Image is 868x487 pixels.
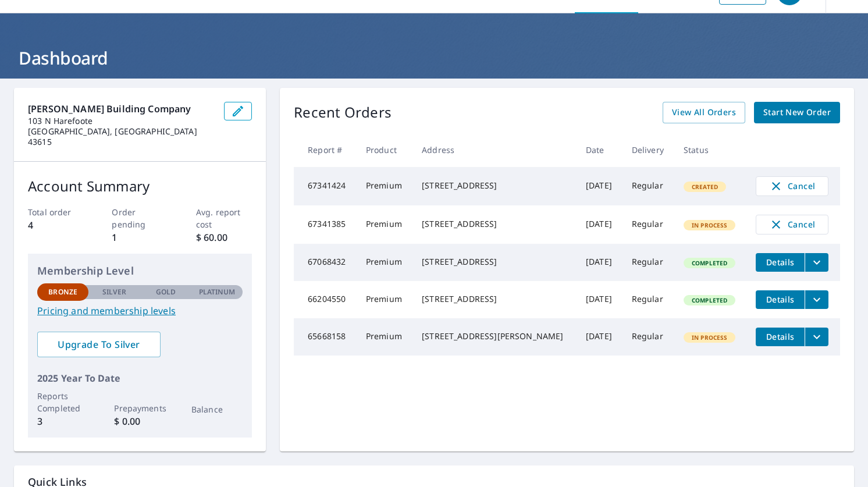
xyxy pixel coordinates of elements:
[37,332,161,357] a: Upgrade To Silver
[768,218,816,232] span: Cancel
[622,318,674,356] td: Regular
[294,133,357,167] th: Report #
[622,281,674,318] td: Regular
[763,331,798,342] span: Details
[685,259,734,267] span: Completed
[48,287,77,297] p: Bronze
[357,205,412,244] td: Premium
[114,402,165,414] p: Prepayments
[28,126,215,147] p: [GEOGRAPHIC_DATA], [GEOGRAPHIC_DATA] 43615
[112,206,168,230] p: Order pending
[422,180,567,191] div: [STREET_ADDRESS]
[756,328,805,346] button: detailsBtn-65668158
[37,304,243,318] a: Pricing and membership levels
[622,167,674,205] td: Regular
[294,167,357,205] td: 67341424
[28,116,215,126] p: 103 N Harefoote
[685,333,735,342] span: In Process
[763,294,798,305] span: Details
[196,206,252,230] p: Avg. report cost
[294,281,357,318] td: 66204550
[28,102,215,116] p: [PERSON_NAME] Building Company
[37,414,88,428] p: 3
[622,205,674,244] td: Regular
[357,318,412,356] td: Premium
[28,218,84,232] p: 4
[622,244,674,281] td: Regular
[102,287,127,297] p: Silver
[756,253,805,272] button: detailsBtn-67068432
[674,133,746,167] th: Status
[112,230,168,244] p: 1
[577,205,622,244] td: [DATE]
[756,176,828,196] button: Cancel
[47,338,151,351] span: Upgrade To Silver
[357,133,412,167] th: Product
[14,46,854,70] h1: Dashboard
[805,328,828,346] button: filesDropdownBtn-65668158
[28,206,84,218] p: Total order
[768,179,816,193] span: Cancel
[577,167,622,205] td: [DATE]
[805,253,828,272] button: filesDropdownBtn-67068432
[422,330,567,342] div: [STREET_ADDRESS][PERSON_NAME]
[672,105,736,120] span: View All Orders
[763,105,831,120] span: Start New Order
[805,290,828,309] button: filesDropdownBtn-66204550
[412,133,577,167] th: Address
[756,290,805,309] button: detailsBtn-66204550
[577,244,622,281] td: [DATE]
[422,218,567,230] div: [STREET_ADDRESS]
[622,133,674,167] th: Delivery
[357,167,412,205] td: Premium
[422,256,567,268] div: [STREET_ADDRESS]
[357,244,412,281] td: Premium
[754,102,840,123] a: Start New Order
[685,296,734,304] span: Completed
[37,371,243,385] p: 2025 Year To Date
[196,230,252,244] p: $ 60.00
[37,390,88,414] p: Reports Completed
[756,215,828,234] button: Cancel
[663,102,745,123] a: View All Orders
[191,403,243,415] p: Balance
[685,221,735,229] span: In Process
[763,257,798,268] span: Details
[28,176,252,197] p: Account Summary
[685,183,725,191] span: Created
[357,281,412,318] td: Premium
[156,287,176,297] p: Gold
[294,205,357,244] td: 67341385
[294,244,357,281] td: 67068432
[114,414,165,428] p: $ 0.00
[577,133,622,167] th: Date
[37,263,243,279] p: Membership Level
[199,287,236,297] p: Platinum
[577,281,622,318] td: [DATE]
[294,102,392,123] p: Recent Orders
[422,293,567,305] div: [STREET_ADDRESS]
[577,318,622,356] td: [DATE]
[294,318,357,356] td: 65668158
